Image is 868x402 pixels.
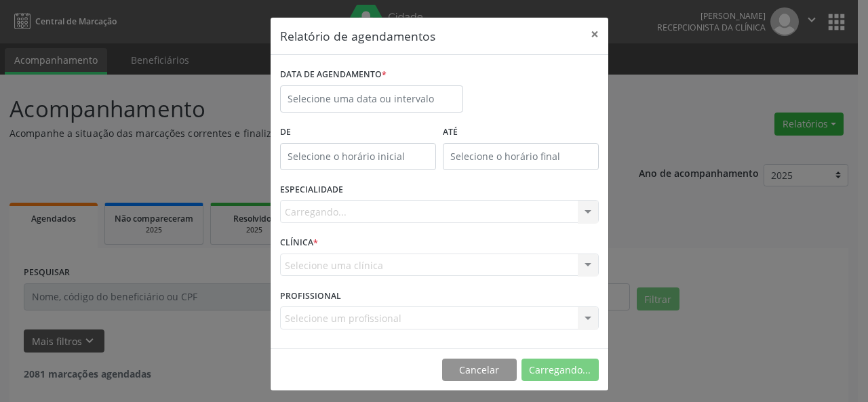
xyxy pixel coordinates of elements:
label: De [280,122,436,143]
button: Carregando... [521,359,599,382]
input: Selecione o horário inicial [280,143,436,170]
label: CLÍNICA [280,233,318,254]
button: Close [581,18,608,51]
label: PROFISSIONAL [280,285,341,306]
label: ESPECIALIDADE [280,180,343,201]
label: ATÉ [443,122,599,143]
label: DATA DE AGENDAMENTO [280,64,387,85]
button: Cancelar [442,359,517,382]
input: Selecione o horário final [443,143,599,170]
input: Selecione uma data ou intervalo [280,85,463,113]
h5: Relatório de agendamentos [280,27,435,45]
